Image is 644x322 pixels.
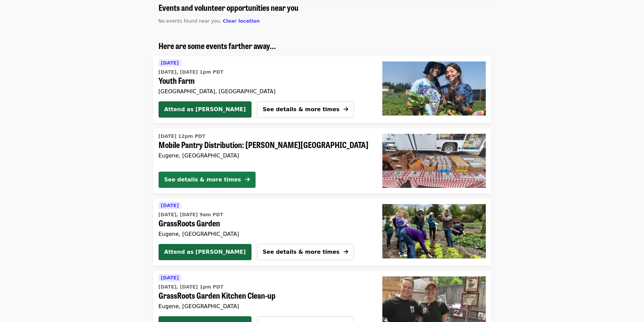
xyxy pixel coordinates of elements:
button: Attend as [PERSON_NAME] [159,244,252,260]
time: [DATE], [DATE] 9am PDT [159,211,223,218]
span: Events and volunteer opportunities near you [159,1,299,13]
div: [GEOGRAPHIC_DATA], [GEOGRAPHIC_DATA] [159,88,366,95]
span: No events found near you. [159,18,221,24]
div: Eugene, [GEOGRAPHIC_DATA] [159,231,366,237]
a: Youth Farm [377,56,491,123]
a: See details for "Mobile Pantry Distribution: Sheldon Community Center" [153,128,491,193]
img: Youth Farm organized by FOOD For Lane County [382,61,486,116]
a: See details for "GrassRoots Garden" [159,201,366,239]
span: Attend as [PERSON_NAME] [164,105,246,114]
i: arrow-right icon [245,176,250,183]
i: arrow-right icon [343,106,348,113]
span: GrassRoots Garden [159,218,366,228]
span: See details & more times [263,106,339,113]
button: Clear location [223,18,260,25]
span: Mobile Pantry Distribution: [PERSON_NAME][GEOGRAPHIC_DATA] [159,140,372,150]
time: [DATE], [DATE] 1pm PDT [159,69,223,76]
a: See details for "GrassRoots Garden Kitchen Clean-up" [159,274,366,311]
time: [DATE] 12pm PDT [159,133,206,140]
button: See details & more times [257,101,354,118]
img: Mobile Pantry Distribution: Sheldon Community Center organized by FOOD For Lane County [382,134,486,188]
button: See details & more times [257,244,354,260]
button: See details & more times [159,172,256,188]
div: Eugene, [GEOGRAPHIC_DATA] [159,152,372,159]
span: Clear location [223,18,260,24]
div: Eugene, [GEOGRAPHIC_DATA] [159,303,366,309]
div: See details & more times [164,176,241,184]
span: [DATE] [161,60,179,66]
span: See details & more times [263,249,339,255]
span: Attend as [PERSON_NAME] [164,248,246,256]
span: [DATE] [161,275,179,280]
i: arrow-right icon [343,249,348,255]
span: Here are some events farther away... [159,40,276,51]
a: See details for "Youth Farm" [159,59,366,96]
a: GrassRoots Garden [377,199,491,266]
time: [DATE], [DATE] 1pm PDT [159,283,223,291]
span: GrassRoots Garden Kitchen Clean-up [159,291,366,300]
img: GrassRoots Garden organized by FOOD For Lane County [382,204,486,258]
span: Youth Farm [159,76,366,85]
button: Attend as [PERSON_NAME] [159,101,252,118]
span: [DATE] [161,203,179,208]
